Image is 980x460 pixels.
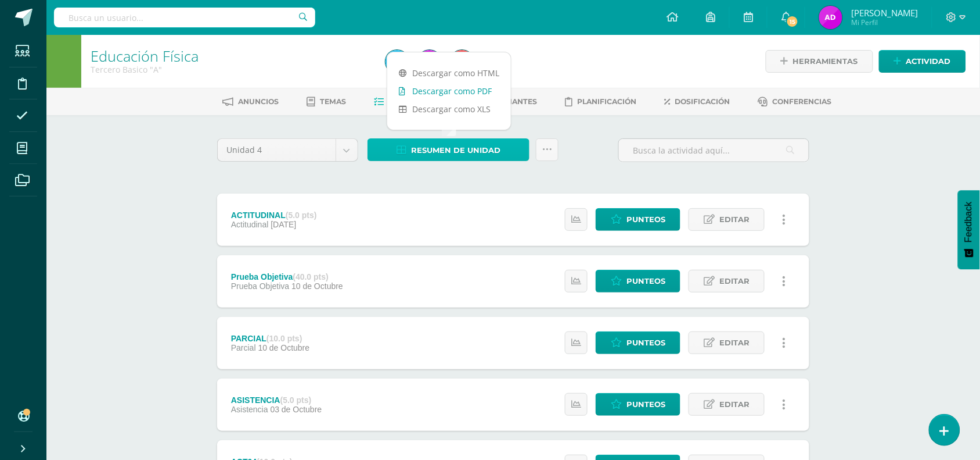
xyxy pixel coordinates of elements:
[226,139,327,161] span: Unidad 4
[619,139,809,162] input: Busca la actividad aquí...
[964,202,974,243] span: Feedback
[626,209,665,230] span: Punteos
[665,92,730,111] a: Dosificación
[773,97,832,106] span: Conferencias
[675,97,730,106] span: Dosificación
[819,6,842,29] img: 1433acba746ca71e26ff7845945f829b.png
[320,97,347,106] span: Temas
[766,50,873,73] a: Herramientas
[719,332,750,354] span: Editar
[239,97,279,106] span: Anuncios
[385,50,409,73] img: 258196113818b181416f1cb94741daed.png
[307,92,347,111] a: Temas
[719,270,750,292] span: Editar
[851,17,918,27] span: Mi Perfil
[387,100,511,118] a: Descargar como XLS
[451,50,474,73] img: 0183f867e09162c76e2065f19ee79ccf.png
[258,343,310,352] span: 10 de Octubre
[91,64,372,75] div: Tercero Basico 'A'
[387,82,511,100] a: Descargar como PDF
[271,405,322,414] span: 03 de Octubre
[565,92,637,111] a: Planificación
[91,46,199,66] a: Educación Física
[231,281,289,291] span: Prueba Objetiva
[231,334,309,343] div: PARCIAL
[286,211,317,220] strong: (5.0 pts)
[906,51,951,72] span: Actividad
[879,50,966,73] a: Actividad
[793,51,858,72] span: Herramientas
[596,270,680,293] a: Punteos
[54,8,315,27] input: Busca un usuario...
[786,15,799,28] span: 15
[626,332,665,354] span: Punteos
[291,281,343,291] span: 10 de Octubre
[91,48,372,64] h1: Educación Física
[223,92,279,111] a: Anuncios
[578,97,637,106] span: Planificación
[218,139,358,161] a: Unidad 4
[368,138,529,161] a: Resumen de unidad
[280,395,312,405] strong: (5.0 pts)
[626,270,665,292] span: Punteos
[231,220,269,229] span: Actitudinal
[266,334,302,343] strong: (10.0 pts)
[387,64,511,82] a: Descargar como HTML
[758,92,832,111] a: Conferencias
[958,190,980,269] button: Feedback - Mostrar encuesta
[231,343,256,352] span: Parcial
[596,208,680,231] a: Punteos
[719,209,750,230] span: Editar
[626,394,665,415] span: Punteos
[596,331,680,354] a: Punteos
[231,272,343,281] div: Prueba Objetiva
[374,92,440,111] a: Actividades
[596,393,680,416] a: Punteos
[231,395,322,405] div: ASISTENCIA
[231,405,268,414] span: Asistencia
[851,7,918,19] span: [PERSON_NAME]
[293,272,328,281] strong: (40.0 pts)
[271,220,296,229] span: [DATE]
[719,394,750,415] span: Editar
[418,50,441,73] img: 1433acba746ca71e26ff7845945f829b.png
[231,211,317,220] div: ACTITUDINAL
[411,140,500,161] span: Resumen de unidad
